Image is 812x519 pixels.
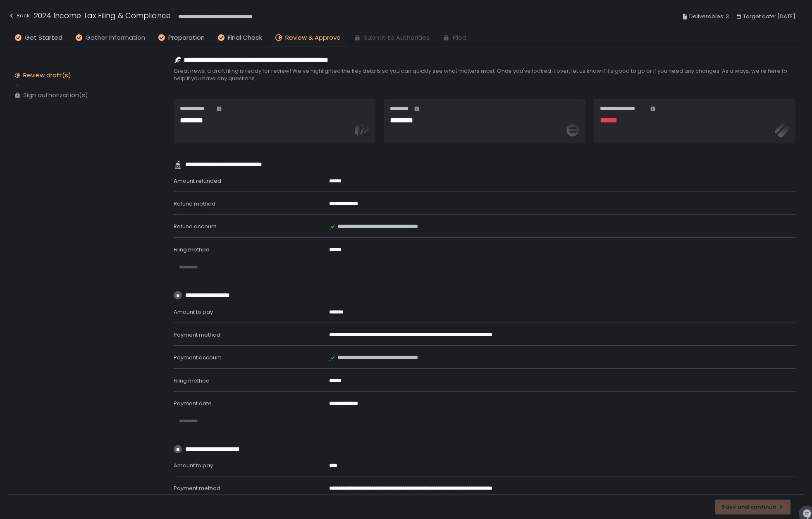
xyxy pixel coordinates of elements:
[174,308,213,316] span: Amount to pay
[174,246,210,254] span: Filing method
[453,33,466,43] span: Filed
[743,12,795,22] span: Target date: [DATE]
[174,67,795,82] span: Great news, a draft filing is ready for review! We've highlighted the key details so you can quic...
[86,33,145,43] span: Gather Information
[174,462,213,469] span: Amount to pay
[174,200,215,208] span: Refund method
[8,10,30,24] button: Back
[174,177,221,185] span: Amount refunded
[23,91,88,99] div: Sign authorization(s)
[168,33,205,43] span: Preparation
[174,399,212,407] span: Payment date
[689,12,729,22] span: Deliverables: 3
[174,484,220,492] span: Payment method
[23,71,71,79] div: Review draft(s)
[25,33,62,43] span: Get Started
[364,33,430,43] span: Submit to Authorities
[174,377,210,385] span: Filing method
[228,33,262,43] span: Final Check
[34,10,171,21] h1: 2024 Income Tax Filing & Compliance
[174,354,221,361] span: Payment account
[174,331,220,339] span: Payment method
[285,33,341,43] span: Review & Approve
[174,222,216,230] span: Refund account
[8,11,30,21] div: Back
